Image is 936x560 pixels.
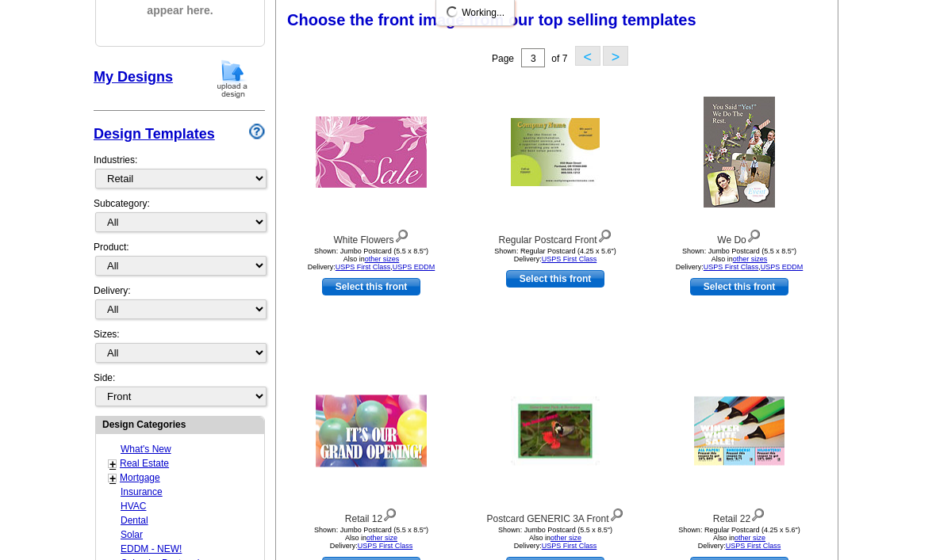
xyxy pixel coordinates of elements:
span: Also in [712,255,768,263]
div: Shown: Regular Postcard (4.25 x 5.6") Delivery: [652,526,827,550]
div: Side: [94,371,265,408]
div: Retail 12 [284,505,458,526]
a: USPS First Class [704,263,759,271]
a: USPS First Class [358,542,413,550]
a: other size [550,534,581,542]
span: Choose the front image from our top selling templates [287,11,696,29]
a: What's New [121,444,171,455]
img: Retail 22 [694,397,784,466]
a: other sizes [733,255,768,263]
span: Also in [529,534,581,542]
div: Retail 22 [652,505,827,526]
img: Postcard GENERIC 3A Front [511,397,600,466]
a: USPS First Class [726,542,781,550]
a: HVAC [121,501,146,512]
a: + [109,472,116,485]
a: Dental [121,515,148,526]
a: use this design [506,270,604,288]
img: loading... [446,6,458,18]
div: White Flowers [284,226,458,247]
div: Delivery: [94,284,265,327]
img: view design details [382,505,397,522]
img: White Flowers [316,116,427,188]
img: view design details [597,226,612,243]
a: Insurance [121,486,163,497]
span: Page [492,53,514,64]
span: of 7 [551,53,567,64]
div: Shown: Jumbo Postcard (5.5 x 8.5") Delivery: , [652,247,827,271]
div: Shown: Jumbo Postcard (5.5 x 8.5") Delivery: [468,526,643,550]
img: Retail 12 [316,395,427,467]
img: upload-design [212,59,253,99]
a: other size [366,534,397,542]
div: Regular Postcard Front [468,226,643,247]
img: view design details [746,226,761,243]
a: USPS EDDM [761,263,804,271]
img: view design details [609,505,624,522]
a: EDDM - NEW! [121,543,182,554]
img: view design details [394,226,409,243]
a: + [109,458,116,470]
div: We Do [652,226,827,247]
a: My Designs [94,69,173,85]
div: Sizes: [94,327,265,371]
div: Postcard GENERIC 3A Front [468,505,643,526]
img: view design details [750,505,765,522]
button: > [603,46,628,66]
span: Also in [345,534,397,542]
div: Subcategory: [94,196,265,240]
a: other sizes [365,255,400,263]
span: Also in [343,255,400,263]
img: We Do [704,97,775,208]
a: USPS First Class [336,263,391,271]
div: Shown: Regular Postcard (4.25 x 5.6") Delivery: [468,247,643,263]
a: Design Templates [94,126,215,142]
a: USPS First Class [542,542,597,550]
div: Industries: [94,145,265,196]
img: design-wizard-help-icon.png [249,124,265,139]
div: Product: [94,240,265,284]
a: use this design [690,278,788,295]
img: Regular Postcard Front [511,118,600,186]
a: Real Estate [120,458,169,469]
a: other size [735,534,765,542]
button: < [575,46,600,66]
a: Solar [121,529,143,540]
a: use this design [322,278,420,295]
a: USPS First Class [542,255,597,263]
div: Shown: Jumbo Postcard (5.5 x 8.5") Delivery: , [284,247,458,271]
a: Mortgage [120,472,160,483]
a: USPS EDDM [393,263,435,271]
div: Design Categories [96,417,264,432]
div: Shown: Jumbo Postcard (5.5 x 8.5") Delivery: [284,526,458,550]
span: Also in [713,534,765,542]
